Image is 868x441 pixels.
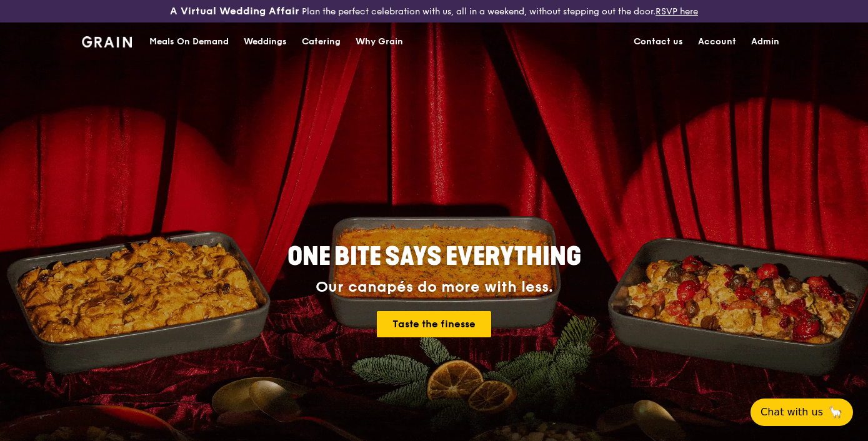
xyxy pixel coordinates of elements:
a: Contact us [626,23,691,61]
a: GrainGrain [82,22,132,59]
div: Meals On Demand [149,23,229,61]
a: RSVP here [656,6,698,17]
div: Weddings [244,23,287,61]
a: Catering [294,23,348,61]
button: Chat with us🦙 [751,399,853,426]
div: Catering [302,23,341,61]
img: Grain [82,36,132,47]
div: Our canapés do more with less. [209,279,659,296]
a: Why Grain [348,23,411,61]
a: Weddings [236,23,294,61]
a: Taste the finesse [377,311,491,337]
div: Plan the perfect celebration with us, all in a weekend, without stepping out the door. [145,5,724,17]
div: Why Grain [356,23,403,61]
span: 🦙 [828,405,843,420]
span: Chat with us [761,405,823,420]
span: ONE BITE SAYS EVERYTHING [287,242,581,272]
a: Account [691,23,744,61]
a: Admin [744,23,787,61]
h3: A Virtual Wedding Affair [170,5,299,17]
